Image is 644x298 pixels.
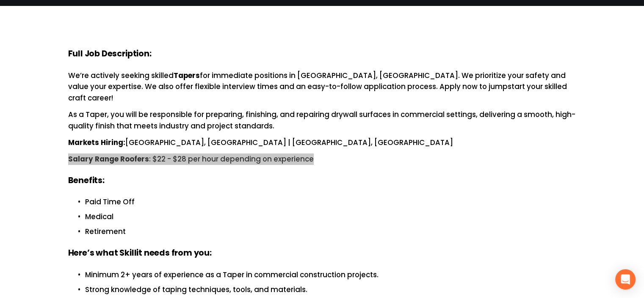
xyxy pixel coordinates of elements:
p: Minimum 2+ years of experience as a Taper in commercial construction projects. [85,269,576,281]
p: Retirement [85,226,576,237]
strong: Benefits: [68,175,105,186]
p: Strong knowledge of taping techniques, tools, and materials. [85,284,576,295]
div: Open Intercom Messenger [615,269,636,290]
strong: Tapers [174,70,200,81]
p: : $22 - $28 per hour depending on experience [68,153,576,165]
strong: Salary Range Roofers [68,154,149,164]
strong: Here’s what Skillit needs from you: [68,247,212,259]
p: Paid Time Off [85,196,576,208]
strong: Markets Hiring: [68,137,125,148]
p: As a Taper, you will be responsible for preparing, finishing, and repairing drywall surfaces in c... [68,109,576,132]
p: [GEOGRAPHIC_DATA], [GEOGRAPHIC_DATA] | [GEOGRAPHIC_DATA], [GEOGRAPHIC_DATA] [68,137,576,148]
p: We’re actively seeking skilled for immediate positions in [GEOGRAPHIC_DATA], [GEOGRAPHIC_DATA]. W... [68,70,576,104]
strong: Full Job Description: [68,48,152,59]
p: Medical [85,211,576,223]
